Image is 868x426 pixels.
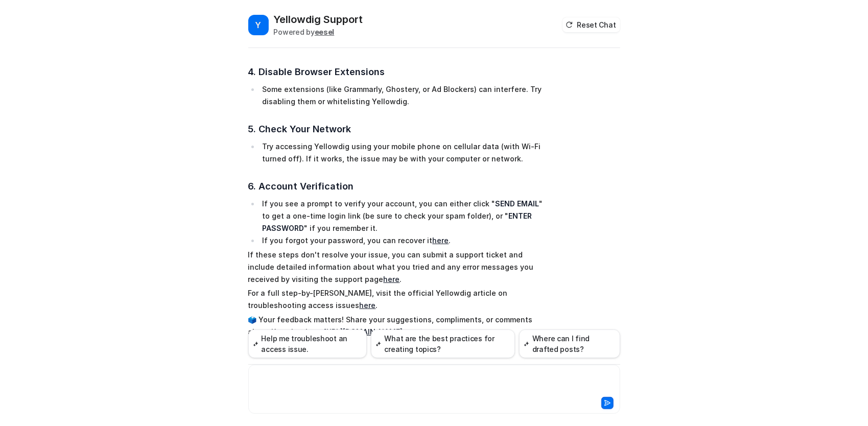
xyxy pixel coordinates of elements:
[248,329,367,358] button: Help me troubleshoot an access issue.
[432,236,449,245] a: here
[324,327,403,336] a: [URL][DOMAIN_NAME]
[495,199,539,208] strong: SEND EMAIL
[274,12,363,27] h2: Yellowdig Support
[248,179,547,194] h3: 6. Account Verification
[384,275,400,283] a: here
[260,83,547,108] li: Some extensions (like Grammarly, Ghostery, or Ad Blockers) can interfere. Try disabling them or w...
[315,28,335,36] b: eesel
[562,17,620,32] button: Reset Chat
[371,329,514,358] button: What are the best practices for creating topics?
[274,27,363,37] div: Powered by
[248,314,547,338] p: 🗳️ Your feedback matters! Share your suggestions, compliments, or comments about Knowbot here:
[360,301,376,310] a: here
[260,234,547,247] li: If you forgot your password, you can recover it .
[519,329,620,358] button: Where can I find drafted posts?
[248,287,547,312] p: For a full step-by-[PERSON_NAME], visit the official Yellowdig article on troubleshooting access ...
[248,249,547,286] p: If these steps don't resolve your issue, you can submit a support ticket and include detailed inf...
[248,15,269,35] span: Y
[260,198,547,234] li: If you see a prompt to verify your account, you can either click " " to get a one-time login link...
[248,122,547,136] h3: 5. Check Your Network
[260,140,547,165] li: Try accessing Yellowdig using your mobile phone on cellular data (with Wi-Fi turned off). If it w...
[248,65,547,79] h3: 4. Disable Browser Extensions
